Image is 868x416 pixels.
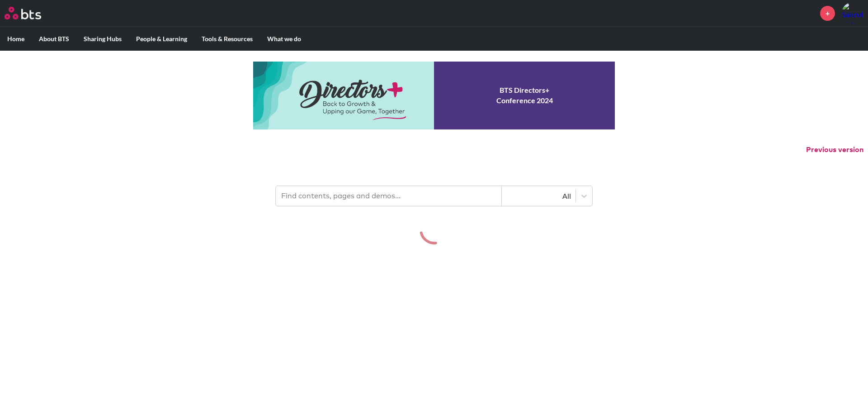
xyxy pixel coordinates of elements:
label: Tools & Resources [194,27,260,51]
label: Sharing Hubs [76,27,129,51]
label: What we do [260,27,308,51]
a: Profile [842,2,863,24]
a: + [820,6,835,21]
label: About BTS [32,27,76,51]
div: All [506,191,571,201]
a: Go home [5,7,58,19]
button: Previous version [806,145,863,155]
img: Saisruthi Chinta [842,2,863,24]
img: BTS Logo [5,7,41,19]
label: People & Learning [129,27,194,51]
input: Find contents, pages and demos... [276,186,502,206]
a: Conference 2024 [253,62,615,129]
